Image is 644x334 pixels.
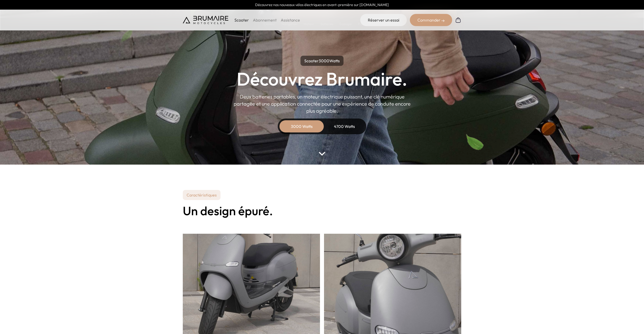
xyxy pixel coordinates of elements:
a: Réserver un essai [360,14,407,26]
p: Scooter Watts [300,56,344,66]
img: right-arrow-2.png [441,19,445,22]
div: Commander [410,14,452,26]
a: Assistance [281,17,300,23]
img: arrow-bottom.png [319,152,325,156]
img: Brumaire Motocycles [183,16,228,24]
p: Caractéristiques [183,190,220,200]
p: Deux batteries portables, un moteur électrique puissant, une clé numérique partagée et une applic... [233,93,411,114]
div: 3000 Watts [281,120,322,132]
span: 3000 [319,58,329,63]
img: Panier [455,17,461,23]
h2: Un design épuré. [183,204,461,218]
p: Scooter [234,17,249,23]
h1: Découvrez Brumaire. [237,70,407,88]
a: Abonnement [253,17,277,23]
div: 4700 Watts [324,120,365,132]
